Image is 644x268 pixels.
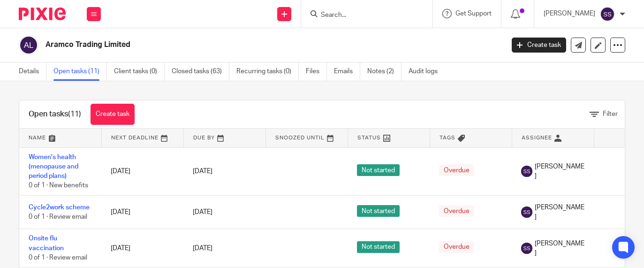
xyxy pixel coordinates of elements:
span: [DATE] [193,209,212,215]
span: Filter [603,111,618,117]
h1: Open tasks [29,109,81,119]
img: svg%3E [600,7,615,22]
a: Women's health (menopause and period plans) [29,154,78,180]
span: Overdue [439,164,474,176]
span: [PERSON_NAME] [535,239,584,258]
p: [PERSON_NAME] [544,9,595,18]
span: Get Support [455,10,492,17]
span: (11) [68,110,81,118]
span: [DATE] [193,168,212,175]
span: Not started [357,164,400,176]
a: Notes (2) [367,62,402,81]
a: Create task [512,38,566,53]
h2: Aramco Trading Limited [45,40,407,50]
img: svg%3E [521,207,532,218]
span: Snoozed Until [275,135,325,140]
span: 0 of 1 · Review email [29,214,87,220]
a: Cycle2work scheme [29,204,90,211]
img: svg%3E [521,243,532,254]
span: Overdue [439,241,474,253]
span: [PERSON_NAME] [535,162,584,181]
a: Recurring tasks (0) [236,62,299,81]
img: svg%3E [19,35,38,55]
span: Status [357,135,381,140]
input: Search [320,11,404,20]
img: svg%3E [521,166,532,177]
a: Open tasks (11) [53,62,107,81]
a: Onsite flu vaccination [29,235,64,251]
span: Not started [357,241,400,253]
span: [DATE] [193,245,212,252]
td: [DATE] [101,147,183,196]
a: Audit logs [409,62,445,81]
a: Client tasks (0) [114,62,165,81]
span: Overdue [439,205,474,217]
span: 0 of 1 · New benefits [29,183,88,189]
a: Emails [334,62,360,81]
span: Tags [439,135,455,140]
td: [DATE] [101,196,183,229]
a: Create task [91,104,135,125]
span: 0 of 1 · Review email [29,254,87,261]
a: Closed tasks (63) [172,62,229,81]
img: Pixie [19,8,66,20]
td: [DATE] [101,229,183,268]
a: Files [306,62,327,81]
span: [PERSON_NAME] [535,203,584,222]
span: Not started [357,205,400,217]
a: Details [19,62,46,81]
